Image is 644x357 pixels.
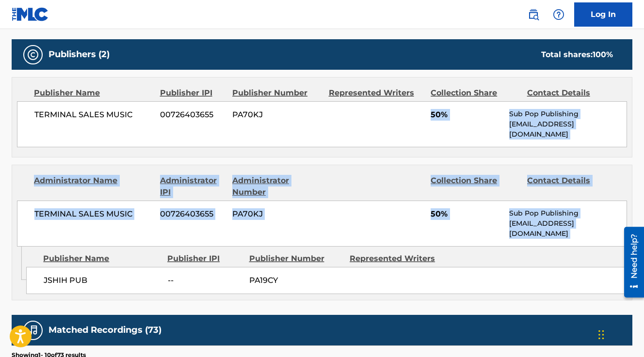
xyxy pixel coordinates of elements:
img: MLC Logo [12,7,49,21]
span: TERMINAL SALES MUSIC [34,208,153,220]
div: Total shares: [541,49,613,61]
p: [EMAIL_ADDRESS][DOMAIN_NAME] [509,218,627,239]
div: Represented Writers [329,87,424,99]
div: Collection Share [431,175,519,198]
div: Contact Details [527,87,616,99]
span: 100 % [593,50,613,59]
div: Drag [598,320,604,349]
div: Help [549,5,568,24]
div: Represented Writers [350,253,443,264]
div: Publisher Number [232,87,321,99]
h5: Publishers (2) [48,49,110,60]
div: Publisher Number [249,253,343,264]
p: [EMAIL_ADDRESS][DOMAIN_NAME] [509,119,627,140]
div: Publisher Name [34,87,153,99]
span: 00726403655 [160,109,225,121]
span: 00726403655 [160,208,225,220]
img: search [528,9,539,20]
img: Publishers [27,49,39,61]
iframe: Chat Widget [596,310,644,357]
span: -- [168,275,242,286]
span: PA70KJ [232,109,321,121]
div: Publisher IPI [167,253,241,264]
iframe: Resource Center [617,223,644,301]
div: Administrator Number [232,175,321,198]
span: 50% [431,109,502,121]
h5: Matched Recordings (73) [48,325,161,336]
span: PA19CY [249,275,342,286]
div: Publisher IPI [160,87,225,99]
span: TERMINAL SALES MUSIC [34,109,153,121]
a: Log In [574,2,632,27]
p: Sub Pop Publishing [509,208,627,218]
span: JSHIH PUB [44,275,160,286]
div: Administrator IPI [160,175,225,198]
div: Publisher Name [43,253,160,264]
div: Collection Share [431,87,519,99]
span: PA70KJ [232,208,321,220]
img: help [553,9,564,20]
a: Public Search [524,5,543,24]
p: Sub Pop Publishing [509,109,627,119]
img: Matched Recordings [27,325,39,336]
div: Contact Details [527,175,616,198]
div: Administrator Name [34,175,153,198]
span: 50% [431,208,502,220]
